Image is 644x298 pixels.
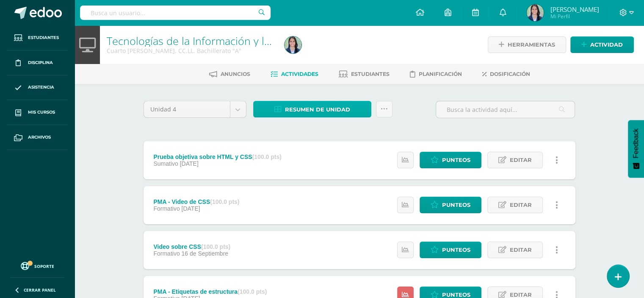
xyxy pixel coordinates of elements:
input: Busca un usuario... [80,6,271,20]
span: Resumen de unidad [285,102,350,117]
span: Feedback [632,128,640,158]
a: Planificación [410,67,462,81]
span: Herramientas [508,37,555,53]
strong: (100.0 pts) [252,153,282,160]
strong: (100.0 pts) [210,198,239,205]
span: Punteos [442,152,470,168]
span: 16 de Septiembre [182,250,229,257]
span: Disciplina [28,59,53,66]
a: Unidad 4 [144,101,246,117]
a: Actividades [271,67,318,81]
a: Anuncios [209,67,250,81]
a: Tecnologías de la Información y la Comunicación 4 [107,33,350,48]
img: 62e92574996ec88c99bdf881e5f38441.png [285,36,301,53]
a: Soporte [10,260,64,271]
span: Editar [510,242,532,258]
a: Actividad [570,36,634,53]
span: Planificación [419,71,462,77]
span: Punteos [442,242,470,258]
a: Mis cursos [7,100,68,125]
span: Mis cursos [28,109,55,116]
div: Cuarto Bach. CC.LL. Bachillerato 'A' [107,47,274,55]
a: Herramientas [488,36,566,53]
input: Busca la actividad aquí... [436,101,575,118]
a: Dosificación [482,67,530,81]
strong: (100.0 pts) [201,243,230,250]
a: Resumen de unidad [253,101,371,117]
div: Video sobre CSS [153,243,230,250]
a: Asistencia [7,75,68,100]
span: Actividades [281,71,318,77]
span: Formativo [153,250,180,257]
span: [DATE] [180,160,199,167]
span: Cerrar panel [24,287,56,293]
div: PMA - Etiquetas de estructura [153,288,267,295]
span: Sumativo [153,160,178,167]
span: Actividad [590,37,623,53]
span: Estudiantes [28,34,59,41]
span: Editar [510,152,532,168]
a: Punteos [420,197,481,213]
span: Soporte [34,263,54,269]
span: Formativo [153,205,180,212]
h1: Tecnologías de la Información y la Comunicación 4 [107,35,274,47]
img: 62e92574996ec88c99bdf881e5f38441.png [527,4,544,21]
a: Disciplina [7,50,68,75]
a: Estudiantes [339,67,390,81]
span: [DATE] [182,205,200,212]
span: Editar [510,197,532,213]
span: Estudiantes [351,71,390,77]
span: Unidad 4 [150,101,224,117]
div: Prueba objetiva sobre HTML y CSS [153,153,281,160]
a: Archivos [7,125,68,150]
span: Punteos [442,197,470,213]
button: Feedback - Mostrar encuesta [628,120,644,178]
span: Mi Perfil [550,13,599,20]
span: Archivos [28,134,51,141]
a: Estudiantes [7,25,68,50]
strong: (100.0 pts) [238,288,267,295]
a: Punteos [420,152,481,168]
a: Punteos [420,242,481,258]
span: Dosificación [490,71,530,77]
span: Anuncios [221,71,250,77]
div: PMA - Video de CSS [153,198,239,205]
span: Asistencia [28,84,54,91]
span: [PERSON_NAME] [550,5,599,14]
